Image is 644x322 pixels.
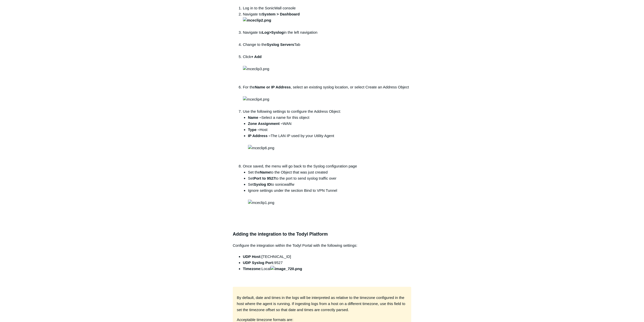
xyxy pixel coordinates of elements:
strong: System > Dashboard [243,12,300,22]
strong: Timezone: [243,267,262,271]
strong: Name or IP Address [255,85,291,89]
strong: IP Address – [248,134,271,138]
p: Configure the integration within the Todyl Portal with the following settings: [233,242,411,249]
li: 9527 [243,260,411,266]
strong: Syslog Servers [267,42,294,47]
li: Log in to the SonicWall console [243,5,411,11]
li: Host [248,127,411,133]
li: Once saved, the menu will go back to the Syslog configuration page [243,163,411,206]
strong: Name [260,170,270,174]
img: image_720.png [271,266,302,272]
li: Navigate to [243,11,411,29]
li: Use the following settings to configure the Address Object: [243,108,411,163]
img: mceclip1.png [248,200,274,206]
strong: Syslog ID [254,182,271,186]
li: Navigate to in the left navigation [243,29,411,42]
li: Set to sonicwallfw [248,181,411,187]
strong: + Add [251,54,262,59]
img: mceclip4.png [243,96,269,102]
img: mceclip3.png [243,66,269,72]
li: WAN [248,121,411,127]
strong: Port to 9527 [254,176,275,180]
strong: Type – [248,127,260,132]
li: Ignore settings under the section Bind to VPN Tunnel [248,187,411,206]
li: [TECHNICAL_ID] [243,254,411,260]
li: Local [243,266,411,272]
img: mceclip2.png [243,17,271,23]
li: Select a name for this object [248,115,411,121]
li: Set the to the Object that was just created [248,169,411,175]
strong: UDP Host: [243,254,262,259]
strong: Log>Syslog [262,30,284,34]
strong: UDP Syslog Port: [243,260,274,265]
li: For the , select an existing syslog location, or select Create an Address Object [243,84,411,108]
strong: Name – [248,115,261,120]
img: mceclip6.png [248,145,274,151]
li: Set to the port to send syslog traffic over [248,175,411,181]
li: The LAN IP used by your Utility Agent [248,133,411,163]
p: By default, date and times in the logs will be interpreted as relative to the timezone configured... [237,295,407,313]
strong: Zone Assignment – [248,121,283,126]
h3: Adding the integration to the Todyl Platform [233,231,411,238]
li: Click [243,54,411,84]
li: Change to the Tab [243,42,411,54]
